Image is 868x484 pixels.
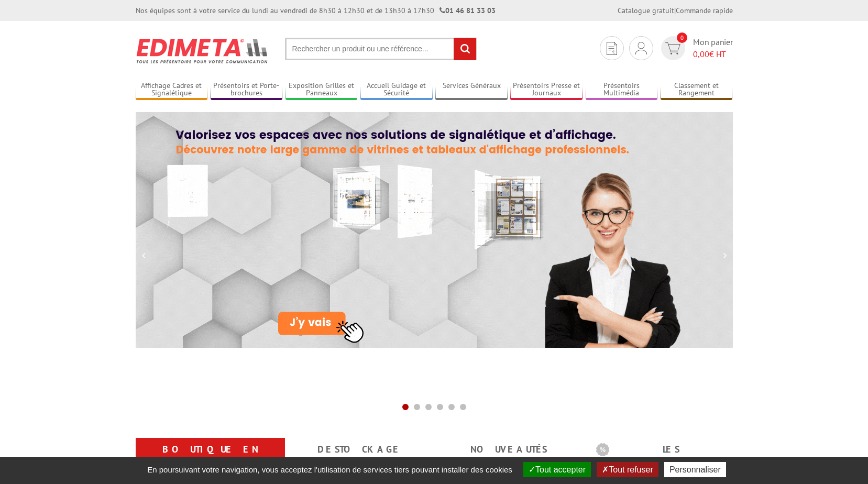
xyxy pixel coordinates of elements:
[148,440,272,478] a: Boutique en ligne
[586,81,658,98] a: Présentoirs Multimédia
[142,465,518,474] span: En poursuivant votre navigation, vous acceptez l'utilisation de services tiers pouvant installer ...
[618,5,733,16] div: |
[211,81,283,98] a: Présentoirs et Porte-brochures
[454,38,476,60] input: rechercher
[447,440,571,459] a: nouveautés
[440,6,496,15] strong: 01 46 81 33 03
[693,48,733,60] span: € HT
[136,5,496,16] div: Nos équipes sont à votre service du lundi au vendredi de 8h30 à 12h30 et de 13h30 à 17h30
[665,42,680,54] img: devis rapide
[618,6,674,15] a: Catalogue gratuit
[298,440,422,459] a: Destockage
[658,36,733,60] a: devis rapide 0 Mon panier 0,00€ HT
[285,38,477,60] input: Rechercher un produit ou une référence...
[596,440,720,478] a: Les promotions
[607,42,617,55] img: devis rapide
[661,81,733,98] a: Classement et Rangement
[635,42,647,54] img: devis rapide
[597,462,658,477] button: Tout refuser
[360,81,433,98] a: Accueil Guidage et Sécurité
[677,32,687,43] span: 0
[136,81,208,98] a: Affichage Cadres et Signalétique
[523,462,591,477] button: Tout accepter
[285,81,358,98] a: Exposition Grilles et Panneaux
[693,36,733,60] span: Mon panier
[693,49,709,59] span: 0,00
[664,462,726,477] button: Personnaliser (fenêtre modale)
[510,81,583,98] a: Présentoirs Presse et Journaux
[596,440,727,461] b: Les promotions
[435,81,508,98] a: Services Généraux
[676,6,733,15] a: Commande rapide
[136,31,269,70] img: Présentoir, panneau, stand - Edimeta - PLV, affichage, mobilier bureau, entreprise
